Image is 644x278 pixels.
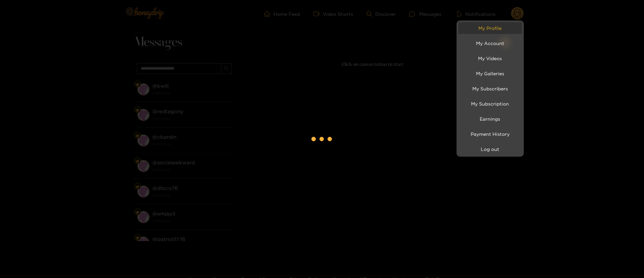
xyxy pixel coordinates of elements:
[458,143,522,155] button: Log out
[458,83,522,94] a: My Subscribers
[458,98,522,110] a: My Subscription
[458,128,522,140] a: Payment History
[458,113,522,125] a: Earnings
[458,68,522,79] a: My Galleries
[458,37,522,49] a: My Account
[458,52,522,64] a: My Videos
[458,22,522,34] a: My Profile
